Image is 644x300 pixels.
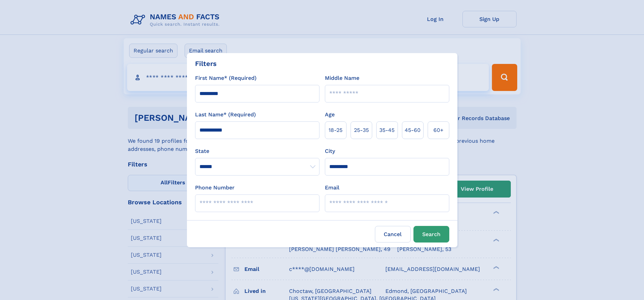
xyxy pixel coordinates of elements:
span: 25‑35 [354,126,369,134]
label: First Name* (Required) [195,74,257,82]
span: 60+ [433,126,444,134]
label: Phone Number [195,184,235,192]
label: Email [325,184,339,192]
label: City [325,147,335,155]
label: Cancel [375,226,411,243]
span: 35‑45 [379,126,395,134]
label: Middle Name [325,74,359,82]
label: State [195,147,319,155]
button: Search [413,226,449,243]
label: Last Name* (Required) [195,111,256,119]
div: Filters [195,59,217,69]
span: 45‑60 [405,126,421,134]
label: Age [325,111,335,119]
span: 18‑25 [329,126,342,134]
